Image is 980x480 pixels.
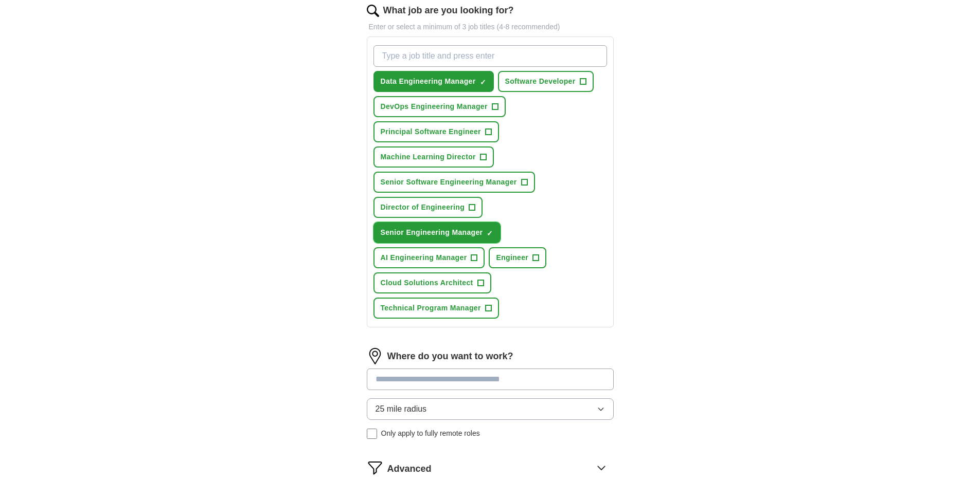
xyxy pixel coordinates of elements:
[367,348,383,364] img: location.png
[387,462,432,476] span: Advanced
[387,349,513,363] label: Where do you want to work?
[381,227,483,238] span: Senior Engineering Manager
[381,252,467,263] span: AI Engineering Manager
[381,101,488,112] span: DevOps Engineering Manager
[383,4,514,17] label: What job are you looking for?
[381,126,481,137] span: Principal Software Engineer
[367,5,379,17] img: search.png
[373,197,483,218] button: Director of Engineering
[373,71,494,92] button: Data Engineering Manager✓
[496,252,528,263] span: Engineer
[381,202,465,213] span: Director of Engineering
[381,76,476,87] span: Data Engineering Manager
[373,146,494,168] button: Machine Learning Director
[373,222,501,243] button: Senior Engineering Manager✓
[367,459,383,476] img: filter
[373,96,506,117] button: DevOps Engineering Manager
[381,177,517,188] span: Senior Software Engineering Manager
[381,428,480,439] span: Only apply to fully remote roles
[381,303,481,313] span: Technical Program Manager
[367,398,614,420] button: 25 mile radius
[373,298,499,319] button: Technical Program Manager
[367,429,377,439] input: Only apply to fully remote roles
[487,229,493,237] span: ✓
[373,45,607,67] input: Type a job title and press enter
[373,121,499,142] button: Principal Software Engineer
[480,78,486,86] span: ✓
[373,172,535,193] button: Senior Software Engineering Manager
[376,403,427,415] span: 25 mile radius
[367,22,614,32] p: Enter or select a minimum of 3 job titles (4-8 recommended)
[505,76,576,87] span: Software Developer
[373,272,491,293] button: Cloud Solutions Architect
[381,152,476,162] span: Machine Learning Director
[498,71,594,92] button: Software Developer
[373,247,485,268] button: AI Engineering Manager
[489,247,546,268] button: Engineer
[381,278,473,288] span: Cloud Solutions Architect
